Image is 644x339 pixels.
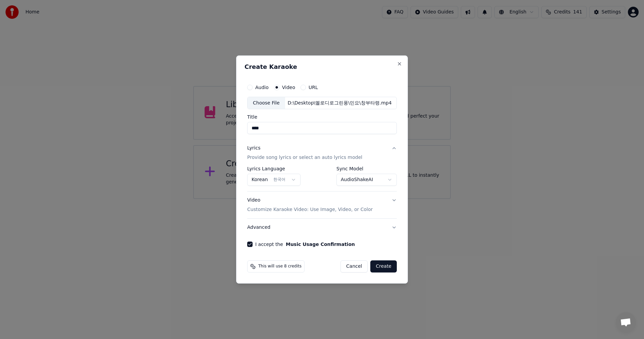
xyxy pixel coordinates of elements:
div: Video [247,197,373,213]
p: Provide song lyrics or select an auto lyrics model [247,155,362,161]
button: LyricsProvide song lyrics or select an auto lyrics model [247,140,397,167]
h2: Create Karaoke [245,64,399,70]
p: Customize Karaoke Video: Use Image, Video, or Color [247,206,373,213]
div: Choose File [248,97,285,109]
label: Video [282,85,295,90]
label: I accept the [255,242,355,247]
div: Lyrics [247,145,260,152]
button: I accept the [286,242,355,247]
label: Lyrics Language [247,167,301,171]
button: Cancel [340,260,368,272]
label: URL [309,85,318,90]
label: Audio [255,85,269,90]
button: Advanced [247,219,397,236]
button: VideoCustomize Karaoke Video: Use Image, Video, or Color [247,192,397,219]
label: Title [247,115,397,120]
div: D:\Desktop\멜로디로그린풍\민요\창부타령.mp4 [285,100,394,107]
span: This will use 8 credits [258,264,302,269]
div: LyricsProvide song lyrics or select an auto lyrics model [247,167,397,192]
label: Sync Model [336,167,397,171]
button: Create [370,260,397,272]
